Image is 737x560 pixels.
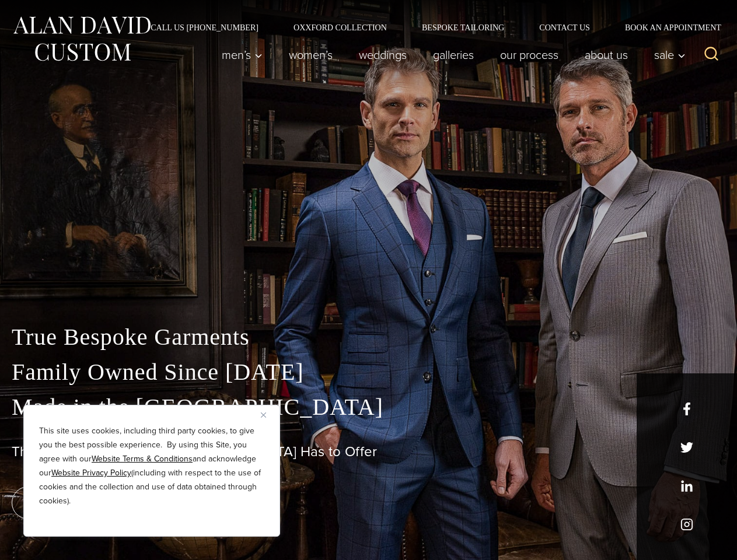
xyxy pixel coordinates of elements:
a: Oxxford Collection [276,23,404,32]
a: Women’s [276,43,346,66]
a: book an appointment [12,487,175,519]
img: Close [261,412,266,418]
a: Call Us [PHONE_NUMBER] [133,23,276,32]
a: About Us [572,43,641,66]
p: True Bespoke Garments Family Owned Since [DATE] Made in the [GEOGRAPHIC_DATA] [12,320,725,425]
h1: The Best Custom Suits [GEOGRAPHIC_DATA] Has to Offer [12,443,725,460]
nav: Secondary Navigation [133,23,725,32]
a: Website Privacy Policy [51,467,131,479]
p: This site uses cookies, including third party cookies, to give you the best possible experience. ... [39,424,264,508]
button: Close [261,408,275,422]
img: Alan David Custom [12,13,152,65]
a: Our Process [487,43,572,66]
nav: Primary Navigation [209,43,692,66]
a: Bespoke Tailoring [404,23,522,32]
a: Website Terms & Conditions [92,453,193,465]
span: Sale [654,49,686,61]
a: Contact Us [522,23,607,32]
a: weddings [346,43,420,66]
button: View Search Form [697,41,725,69]
a: Galleries [420,43,487,66]
a: Book an Appointment [607,23,725,32]
span: Men’s [222,49,263,61]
